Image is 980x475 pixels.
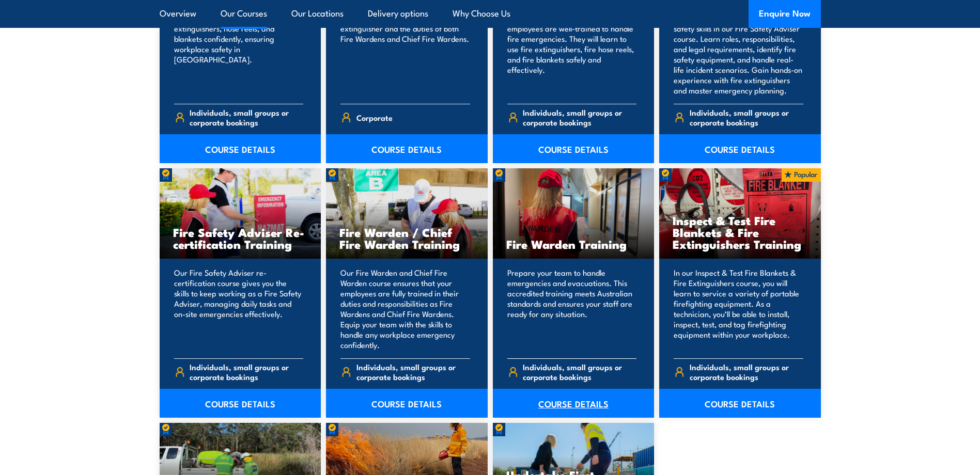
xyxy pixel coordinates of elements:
span: Individuals, small groups or corporate bookings [356,362,470,382]
h3: Fire Warden Training [506,238,641,250]
span: Individuals, small groups or corporate bookings [523,362,636,382]
span: Individuals, small groups or corporate bookings [190,362,303,382]
p: Our Fire Warden and Chief Fire Warden course ensures that your employees are fully trained in the... [340,267,470,350]
a: COURSE DETAILS [160,389,321,418]
h3: Inspect & Test Fire Blankets & Fire Extinguishers Training [673,214,807,250]
a: COURSE DETAILS [160,134,321,163]
p: Our Fire Extinguisher and Fire Warden course will ensure your employees are well-trained to handl... [507,3,637,96]
span: Individuals, small groups or corporate bookings [690,107,803,127]
a: COURSE DETAILS [659,134,821,163]
span: Corporate [356,109,393,125]
p: In our Inspect & Test Fire Blankets & Fire Extinguishers course, you will learn to service a vari... [674,267,803,350]
span: Individuals, small groups or corporate bookings [190,107,303,127]
a: COURSE DETAILS [493,134,655,163]
a: COURSE DETAILS [326,134,488,163]
p: Train your team in essential fire safety. Learn to use fire extinguishers, hose reels, and blanke... [174,3,304,96]
p: Equip your team in [GEOGRAPHIC_DATA] with key fire safety skills in our Fire Safety Adviser cours... [674,3,803,96]
p: Prepare your team to handle emergencies and evacuations. This accredited training meets Australia... [507,267,637,350]
a: COURSE DETAILS [326,389,488,418]
h3: Fire Safety Adviser Re-certification Training [173,226,308,250]
span: Individuals, small groups or corporate bookings [523,107,636,127]
p: Our Fire Combo Awareness Day includes training on how to use a fire extinguisher and the duties o... [340,3,470,96]
a: COURSE DETAILS [659,389,821,418]
span: Individuals, small groups or corporate bookings [690,362,803,382]
a: COURSE DETAILS [493,389,655,418]
h3: Fire Warden / Chief Fire Warden Training [339,226,474,250]
p: Our Fire Safety Adviser re-certification course gives you the skills to keep working as a Fire Sa... [174,267,304,350]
